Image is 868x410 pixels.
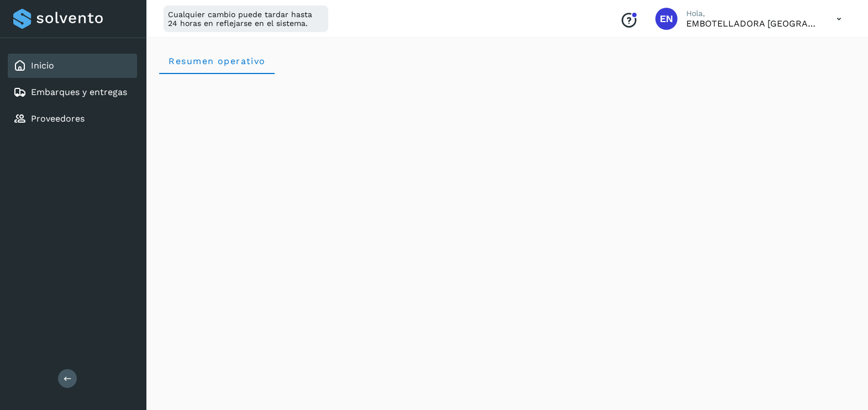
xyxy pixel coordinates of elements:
[8,80,137,104] div: Embarques y entregas
[31,113,85,124] a: Proveedores
[164,6,328,32] div: Cualquier cambio puede tardar hasta 24 horas en reflejarse en el sistema.
[8,54,137,78] div: Inicio
[686,9,819,18] p: Hola,
[168,56,266,66] span: Resumen operativo
[686,18,819,29] p: EMBOTELLADORA NIAGARA DE MEXICO
[31,60,54,71] a: Inicio
[8,107,137,131] div: Proveedores
[31,87,127,97] a: Embarques y entregas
